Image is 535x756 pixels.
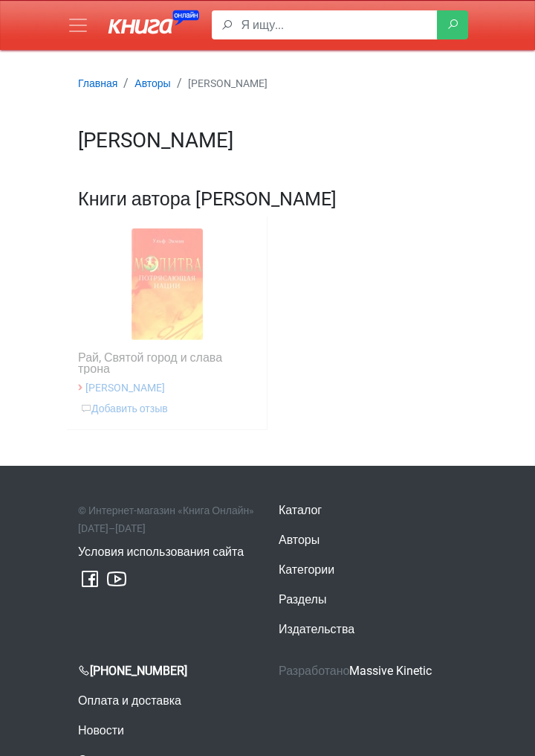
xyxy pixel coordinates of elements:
a: [PERSON_NAME] [85,380,165,394]
a: Категории [279,563,334,577]
small: © Интернет-магазин «Книга Онлайн» [DATE]–[DATE] [78,504,254,534]
a: Издательства [279,622,354,636]
span: › [78,377,82,395]
small: Авторы [134,77,170,89]
p: Разработано [279,662,457,680]
a: Условия использования сайта [78,545,244,559]
a: Massive Kinetic [349,664,432,678]
small: [PERSON_NAME] [188,77,267,89]
button: Toggle navigation [67,14,100,36]
small: [PERSON_NAME] [85,382,165,394]
a: Каталог [279,503,322,517]
a: Авторы [134,76,170,90]
a: Авторы [279,533,320,547]
small: Главная [78,77,117,89]
h1: [PERSON_NAME] [78,128,457,153]
a: [PHONE_NUMBER] [78,664,187,678]
a: Главная [78,76,117,90]
h2: Книги автора [PERSON_NAME] [78,188,457,211]
a: Разделы [279,592,326,606]
a: Рай, Святой город и слава трона [78,352,256,374]
input: Я ищу... [241,10,438,39]
nav: breadcrumb [78,74,457,92]
a: Оплата и доставка [78,693,181,708]
a: Новости [78,723,124,737]
a: Добавить отзыв [81,403,168,414]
